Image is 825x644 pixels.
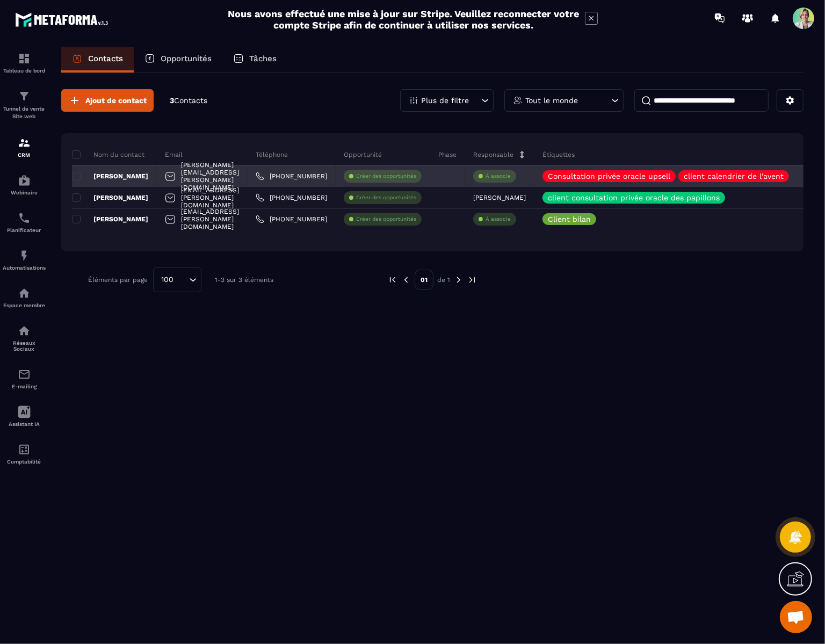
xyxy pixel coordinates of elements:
[3,279,46,316] a: automationsautomationsEspace membre
[356,194,416,201] p: Créer des opportunités
[3,152,46,158] p: CRM
[548,194,720,201] p: client consultation privée oracle des papillons
[356,215,416,223] p: Créer des opportunités
[486,172,511,180] p: À associe
[486,215,511,223] p: À associe
[780,601,812,633] div: Open chat
[388,275,397,285] img: prev
[18,443,31,456] img: accountant
[421,97,469,104] p: Plus de filtre
[454,275,464,285] img: next
[165,150,183,159] p: Email
[3,128,46,166] a: formationformationCRM
[227,8,580,31] h2: Nous avons effectué une mise à jour sur Stripe. Veuillez reconnecter votre compte Stripe afin de ...
[542,150,575,159] p: Étiquettes
[256,215,327,223] a: [PHONE_NUMBER]
[215,276,273,284] p: 1-3 sur 3 éléments
[3,302,46,308] p: Espace membre
[438,150,457,159] p: Phase
[88,276,148,284] p: Éléments par page
[134,47,222,73] a: Opportunités
[437,276,450,284] p: de 1
[3,340,46,352] p: Réseaux Sociaux
[61,47,134,73] a: Contacts
[3,435,46,473] a: accountantaccountantComptabilité
[3,166,46,204] a: automationsautomationsWebinaire
[3,44,46,82] a: formationformationTableau de bord
[222,47,287,73] a: Tâches
[85,95,147,106] span: Ajout de contact
[72,215,148,223] p: [PERSON_NAME]
[3,316,46,360] a: social-networksocial-networkRéseaux Sociaux
[256,172,327,180] a: [PHONE_NUMBER]
[467,275,477,285] img: next
[3,459,46,465] p: Comptabilité
[3,265,46,271] p: Automatisations
[18,136,31,149] img: formation
[3,383,46,389] p: E-mailing
[684,172,784,180] p: client calendrier de l'avent
[3,190,46,196] p: Webinaire
[170,96,207,106] p: 3
[525,97,578,104] p: Tout le monde
[3,105,46,120] p: Tunnel de vente Site web
[473,194,526,201] p: [PERSON_NAME]
[18,287,31,300] img: automations
[161,54,212,63] p: Opportunités
[72,172,148,180] p: [PERSON_NAME]
[18,324,31,337] img: social-network
[18,212,31,225] img: scheduler
[548,172,670,180] p: Consultation privée oracle upsell
[174,96,207,105] span: Contacts
[415,270,433,290] p: 01
[3,421,46,427] p: Assistant IA
[18,249,31,262] img: automations
[3,227,46,233] p: Planificateur
[177,274,186,286] input: Search for option
[256,150,288,159] p: Téléphone
[3,360,46,397] a: emailemailE-mailing
[18,52,31,65] img: formation
[61,89,154,112] button: Ajout de contact
[3,68,46,74] p: Tableau de bord
[18,368,31,381] img: email
[15,10,112,30] img: logo
[401,275,411,285] img: prev
[473,150,513,159] p: Responsable
[3,241,46,279] a: automationsautomationsAutomatisations
[344,150,382,159] p: Opportunité
[153,267,201,292] div: Search for option
[18,90,31,103] img: formation
[157,274,177,286] span: 100
[256,193,327,202] a: [PHONE_NUMBER]
[548,215,591,223] p: Client bilan
[3,397,46,435] a: Assistant IA
[72,150,144,159] p: Nom du contact
[72,193,148,202] p: [PERSON_NAME]
[3,82,46,128] a: formationformationTunnel de vente Site web
[88,54,123,63] p: Contacts
[356,172,416,180] p: Créer des opportunités
[249,54,277,63] p: Tâches
[3,204,46,241] a: schedulerschedulerPlanificateur
[18,174,31,187] img: automations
